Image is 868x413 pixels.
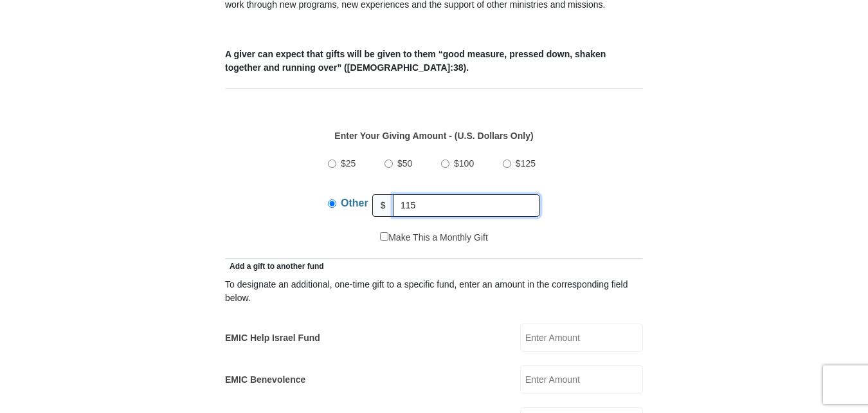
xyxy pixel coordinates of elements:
span: $25 [341,158,356,169]
span: $ [372,194,394,217]
label: EMIC Benevolence [225,373,305,387]
span: $50 [397,158,412,169]
span: Add a gift to another fund [225,262,324,271]
span: $125 [516,158,536,169]
strong: Enter Your Giving Amount - (U.S. Dollars Only) [334,131,533,141]
span: Other [341,197,368,208]
input: Other Amount [393,194,540,217]
input: Make This a Monthly Gift [380,232,388,241]
span: $100 [454,158,474,169]
label: Make This a Monthly Gift [380,231,488,244]
input: Enter Amount [520,365,643,394]
input: Enter Amount [520,324,643,352]
b: A giver can expect that gifts will be given to them “good measure, pressed down, shaken together ... [225,49,606,73]
label: EMIC Help Israel Fund [225,331,320,345]
div: To designate an additional, one-time gift to a specific fund, enter an amount in the correspondin... [225,278,643,305]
